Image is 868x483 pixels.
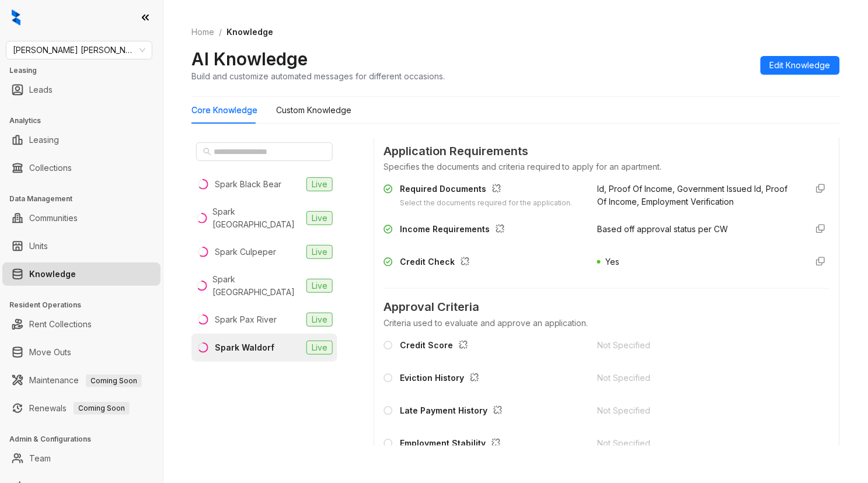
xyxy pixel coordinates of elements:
span: search [203,148,211,156]
li: Move Outs [2,341,161,364]
li: Renewals [2,397,161,420]
span: Edit Knowledge [770,59,831,72]
h3: Resident Operations [9,300,163,310]
div: Spark Waldorf [215,341,274,354]
span: Coming Soon [74,402,130,415]
a: Leads [29,78,53,101]
span: Approval Criteria [384,298,830,316]
a: Move Outs [29,341,71,364]
span: Coming Soon [86,374,142,387]
span: Application Requirements [384,142,830,160]
li: Knowledge [2,262,161,286]
div: Required Documents [400,183,573,198]
div: Select the documents required for the application. [400,198,573,209]
div: Late Payment History [400,404,507,419]
li: Maintenance [2,369,161,392]
div: Spark Black Bear [215,178,281,191]
div: Employment Stability [400,437,506,452]
button: Edit Knowledge [761,56,840,75]
span: Knowledge [226,27,273,37]
div: Build and customize automated messages for different occasions. [191,70,445,82]
a: RenewalsComing Soon [29,397,130,420]
a: Team [29,447,51,470]
span: Live [306,279,333,293]
span: Id, Proof Of Income, Government Issued Id, Proof Of Income, Employment Verification [597,184,787,206]
div: Spark Pax River [215,313,277,326]
a: Leasing [29,128,59,152]
h3: Leasing [9,65,163,76]
div: Specifies the documents and criteria required to apply for an apartment. [384,160,830,173]
li: Leasing [2,128,161,152]
div: Credit Score [400,339,473,354]
span: Live [306,341,333,355]
div: Spark Culpeper [215,246,276,258]
a: Knowledge [29,262,76,286]
h3: Admin & Configurations [9,434,163,444]
div: Not Specified [597,437,797,450]
span: Yes [605,257,619,267]
li: Rent Collections [2,313,161,336]
div: Custom Knowledge [276,104,351,117]
li: Leads [2,78,161,101]
li: Units [2,235,161,258]
li: Communities [2,206,161,230]
span: Based off approval status per CW [597,224,728,234]
span: Live [306,211,333,225]
div: Criteria used to evaluate and approve an application. [384,317,830,330]
li: Team [2,447,161,470]
li: Collections [2,156,161,180]
a: Home [189,26,217,38]
li: / [219,26,222,38]
h2: AI Knowledge [191,48,308,70]
div: Not Specified [597,372,797,384]
div: Core Knowledge [191,104,257,117]
div: Not Specified [597,404,797,417]
div: Spark [GEOGRAPHIC_DATA] [212,273,302,299]
a: Communities [29,206,78,230]
h3: Analytics [9,116,163,126]
div: Not Specified [597,339,797,352]
div: Credit Check [400,256,475,271]
div: Income Requirements [400,223,510,238]
span: Live [306,313,333,327]
h3: Data Management [9,194,163,204]
a: Units [29,235,48,258]
div: Spark [GEOGRAPHIC_DATA] [212,205,302,231]
span: Gates Hudson [13,41,145,59]
span: Live [306,177,333,191]
div: Eviction History [400,372,484,387]
a: Rent Collections [29,313,92,336]
a: Collections [29,156,72,180]
span: Live [306,245,333,259]
img: logo [12,9,20,26]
